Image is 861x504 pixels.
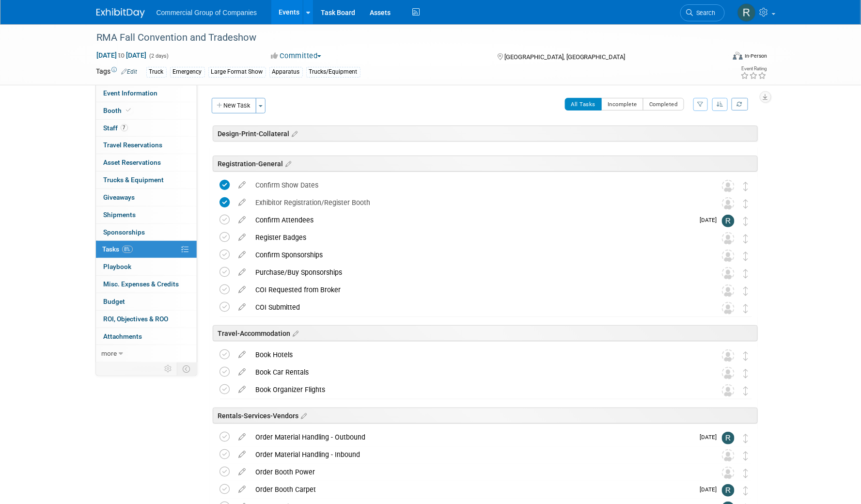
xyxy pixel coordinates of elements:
span: Giveaways [104,193,135,201]
i: Move task [744,269,749,278]
span: Attachments [104,332,142,340]
div: Event Rating [740,66,767,71]
a: Event Information [96,85,197,102]
a: Trucks & Equipment [96,172,197,189]
img: Rod Leland [722,484,735,497]
i: Move task [744,217,749,226]
div: Apparatus [269,67,303,77]
a: edit [234,433,251,441]
div: Exhibitor Registration/Register Booth [251,194,703,211]
a: Search [680,4,725,21]
span: Budget [104,298,125,305]
a: edit [234,450,251,459]
a: Edit sections [283,158,292,168]
a: ROI, Objectives & ROO [96,311,197,328]
button: All Tasks [565,98,602,110]
img: Unassigned [722,284,735,297]
img: Rod Leland [737,3,756,22]
td: Toggle Event Tabs [177,362,197,375]
button: New Task [212,98,256,113]
a: Edit sections [290,128,298,138]
div: COI Submitted [251,299,703,315]
a: edit [234,385,251,394]
div: Trucks/Equipment [306,67,360,77]
div: Registration-General [213,156,758,172]
span: [DATE] [DATE] [96,51,147,60]
a: Edit sections [291,328,299,338]
img: Unassigned [722,267,735,280]
img: Unassigned [722,302,735,315]
img: Unassigned [722,449,735,462]
span: [DATE] [700,217,722,223]
span: Travel Reservations [104,141,163,149]
a: edit [234,198,251,207]
span: Playbook [104,263,132,270]
i: Move task [744,199,749,208]
span: Trucks & Equipment [104,176,164,184]
div: Truck [146,67,167,77]
a: Edit [122,68,138,75]
div: Order Booth Power [251,464,703,480]
a: edit [234,251,251,259]
div: Rentals-Services-Vendors [213,408,758,424]
a: Edit sections [299,410,307,420]
a: Refresh [732,98,748,110]
span: Booth [104,107,133,114]
i: Move task [744,369,749,378]
a: Playbook [96,258,197,275]
a: Travel Reservations [96,137,197,154]
a: Shipments [96,206,197,223]
img: Format-Inperson.png [733,52,743,60]
i: Move task [744,252,749,261]
a: Staff7 [96,120,197,137]
div: Emergency [170,67,205,77]
span: Asset Reservations [104,158,161,166]
a: edit [234,216,251,224]
img: Unassigned [722,367,735,379]
a: edit [234,285,251,294]
img: Unassigned [722,349,735,362]
i: Move task [744,386,749,395]
span: [DATE] [700,434,722,441]
span: Search [693,9,716,16]
i: Move task [744,451,749,460]
button: Committed [267,51,325,61]
div: Travel-Accommodation [213,325,758,341]
td: Personalize Event Tab Strip [160,362,177,375]
i: Move task [744,286,749,296]
i: Booth reservation complete [126,108,131,113]
div: Book Hotels [251,346,703,363]
div: Confirm Sponsorships [251,247,703,263]
a: edit [234,268,251,277]
a: Misc. Expenses & Credits [96,276,197,293]
button: Completed [643,98,684,110]
span: Shipments [104,211,136,219]
div: Register Badges [251,229,703,246]
div: Design-Print-Collateral [213,126,758,142]
div: Order Material Handling - Inbound [251,446,703,463]
i: Move task [744,486,749,495]
a: Tasks8% [96,241,197,258]
i: Move task [744,469,749,478]
a: edit [234,485,251,494]
a: Sponsorships [96,224,197,241]
div: Confirm Show Dates [251,177,703,193]
a: Giveaways [96,189,197,206]
img: Rod Leland [722,215,735,227]
div: Order Booth Carpet [251,481,694,498]
a: Attachments [96,328,197,345]
i: Move task [744,434,749,443]
div: Event Format [668,50,767,65]
i: Move task [744,234,749,243]
img: ExhibitDay [96,8,145,18]
span: (2 days) [149,53,169,59]
div: RMA Fall Convention and Tradeshow [94,29,710,47]
span: [DATE] [700,486,722,493]
a: Booth [96,102,197,119]
a: Budget [96,293,197,310]
span: 8% [122,246,133,253]
a: Asset Reservations [96,154,197,171]
div: Confirm Attendees [251,212,694,228]
div: COI Requested from Broker [251,282,703,298]
img: Unassigned [722,232,735,245]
